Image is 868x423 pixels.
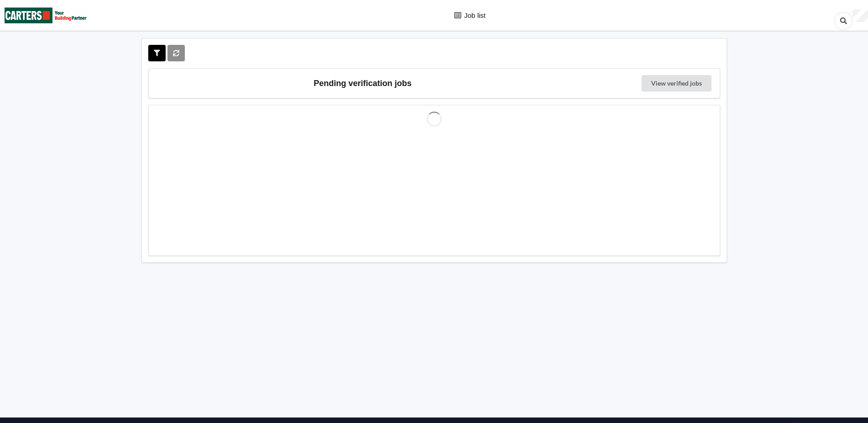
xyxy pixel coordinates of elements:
span: Job list [464,12,486,19]
a: Job list [446,11,493,20]
img: Carters [5,0,87,30]
a: View verified jobs [642,75,712,92]
div: User Profile [852,10,868,22]
h3: Pending verification jobs [155,75,571,92]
